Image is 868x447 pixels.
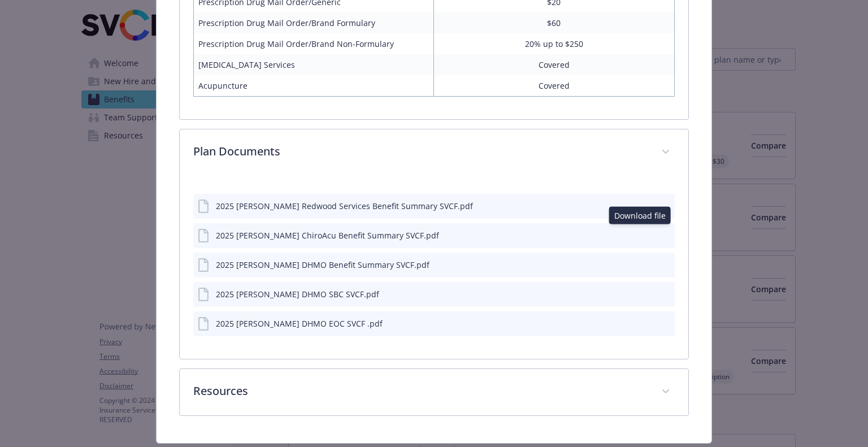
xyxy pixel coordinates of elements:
[180,369,688,415] div: Resources
[660,200,670,212] button: preview file
[642,200,651,212] button: download file
[194,12,434,33] td: Prescription Drug Mail Order/Brand Formulary
[194,54,434,75] td: [MEDICAL_DATA] Services
[434,54,674,75] td: Covered
[642,229,651,241] button: download file
[660,318,670,329] button: preview file
[642,318,651,329] button: download file
[194,75,434,97] td: Acupuncture
[642,259,651,271] button: download file
[216,288,379,300] div: 2025 [PERSON_NAME] DHMO SBC SVCF.pdf
[434,12,674,33] td: $60
[609,207,671,224] div: Download file
[660,288,670,300] button: preview file
[434,75,674,97] td: Covered
[434,33,674,54] td: 20% up to $250
[216,200,473,212] div: 2025 [PERSON_NAME] Redwood Services Benefit Summary SVCF.pdf
[216,229,439,241] div: 2025 [PERSON_NAME] ChiroAcu Benefit Summary SVCF.pdf
[660,229,670,241] button: preview file
[180,129,688,176] div: Plan Documents
[216,318,383,329] div: 2025 [PERSON_NAME] DHMO EOC SVCF .pdf
[194,33,434,54] td: Prescription Drug Mail Order/Brand Non-Formulary
[642,288,651,300] button: download file
[660,259,670,271] button: preview file
[193,143,647,160] p: Plan Documents
[180,176,688,359] div: Plan Documents
[216,259,429,271] div: 2025 [PERSON_NAME] DHMO Benefit Summary SVCF.pdf
[193,383,647,400] p: Resources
